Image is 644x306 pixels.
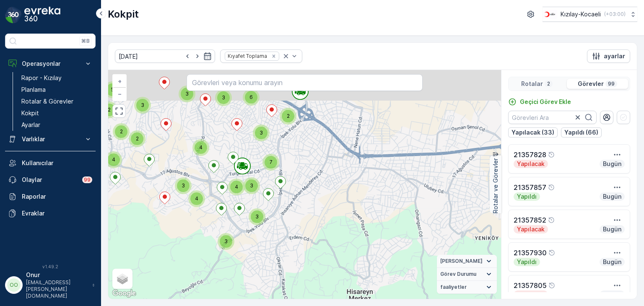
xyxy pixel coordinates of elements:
[192,139,209,156] div: 4
[22,176,77,184] p: Olaylar
[110,288,138,299] img: Google
[108,8,139,21] p: Kokpit
[22,159,92,167] p: Kullanıcılar
[18,72,96,84] a: Rapor - Kızılay
[508,98,571,106] a: Geçici Görev Ekle
[115,49,215,63] input: dd/mm/yyyy
[21,121,40,129] p: Ayarlar
[607,80,615,87] p: 99
[224,238,228,244] span: 3
[548,151,555,158] div: Yardım Araç İkonu
[543,7,637,22] button: Kızılay-Kocaeli(+03:00)
[543,10,557,19] img: k%C4%B1z%C4%B1lay_0jL9uU1.png
[18,119,96,131] a: Ayarlar
[108,106,111,113] span: 2
[602,192,622,201] p: Bugün
[604,11,626,18] p: ( +03:00 )
[5,264,96,269] span: v 1.49.2
[440,284,467,290] span: faaliyetler
[5,171,96,188] a: Olaylar99
[188,190,205,207] div: 4
[512,128,554,137] p: Yapılacak (33)
[520,98,571,106] p: Geçici Görev Ekle
[437,268,497,281] summary: Görev Durumu
[110,288,138,299] a: Bu bölgeyi Google Haritalar'da açın (yeni pencerede açılır)
[5,155,96,171] a: Kullanıcılar
[243,89,260,106] div: 6
[262,154,279,171] div: 7
[514,215,546,225] p: 21357852
[602,258,622,266] p: Bugün
[602,225,622,233] p: Bugün
[195,195,198,202] span: 4
[136,135,139,142] span: 2
[26,271,88,279] p: Onur
[21,109,39,117] p: Kokpit
[516,258,538,266] p: Yapıldı
[101,101,117,118] div: 2
[514,150,546,160] p: 21357828
[84,176,91,183] p: 99
[255,213,259,220] span: 3
[228,179,245,195] div: 4
[5,205,96,222] a: Evraklar
[113,75,126,88] a: Yakınlaştır
[270,159,273,165] span: 7
[602,290,622,299] p: Bugün
[111,86,114,93] span: 5
[24,7,60,23] img: logo_dark-DEwI_e13.png
[21,74,62,82] p: Rapor - Kızılay
[5,131,96,148] button: Varlıklar
[185,91,189,97] span: 3
[516,290,545,299] p: Yapılacak
[5,7,22,23] img: logo
[514,248,547,258] p: 21357930
[602,160,622,168] p: Bugün
[260,130,263,136] span: 3
[516,225,545,233] p: Yapılacak
[7,278,21,292] div: OO
[269,53,278,60] div: Remove Kıyafet Toplama
[235,184,238,190] span: 4
[578,80,604,88] p: Görevler
[280,108,296,124] div: 2
[440,271,476,277] span: Görev Durumu
[113,88,126,100] a: Uzaklaştır
[249,94,253,100] span: 6
[548,249,555,256] div: Yardım Araç İkonu
[548,217,555,223] div: Yardım Araç İkonu
[113,270,132,288] a: Layers
[548,184,555,191] div: Yardım Araç İkonu
[516,192,538,201] p: Yapıldı
[112,156,115,163] span: 4
[21,86,46,94] p: Planlama
[22,60,79,68] p: Operasyonlar
[21,97,73,106] p: Rotalar & Görevler
[287,113,290,119] span: 2
[134,97,151,114] div: 3
[5,188,96,205] a: Raporlar
[491,158,500,213] p: Rotalar ve Görevler
[516,160,545,168] p: Yapılacak
[182,182,185,189] span: 3
[548,282,555,289] div: Yardım Araç İkonu
[215,89,232,106] div: 3
[561,10,601,18] p: Kızılay-Kocaeli
[22,135,79,143] p: Varlıklar
[120,128,123,135] span: 2
[508,111,597,124] input: Görevleri Ara
[187,74,422,91] input: Görevleri veya konumu arayın
[250,182,253,189] span: 3
[437,255,497,268] summary: [PERSON_NAME]
[604,52,625,60] p: ayarlar
[175,177,192,194] div: 3
[26,279,88,299] p: [EMAIL_ADDRESS][PERSON_NAME][DOMAIN_NAME]
[105,151,122,168] div: 4
[225,52,268,60] div: Kıyafet Toplama
[508,127,558,137] button: Yapılacak (33)
[440,258,483,265] span: [PERSON_NAME]
[179,86,195,102] div: 3
[437,281,497,294] summary: faaliyetler
[243,177,260,194] div: 3
[587,49,630,63] button: ayarlar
